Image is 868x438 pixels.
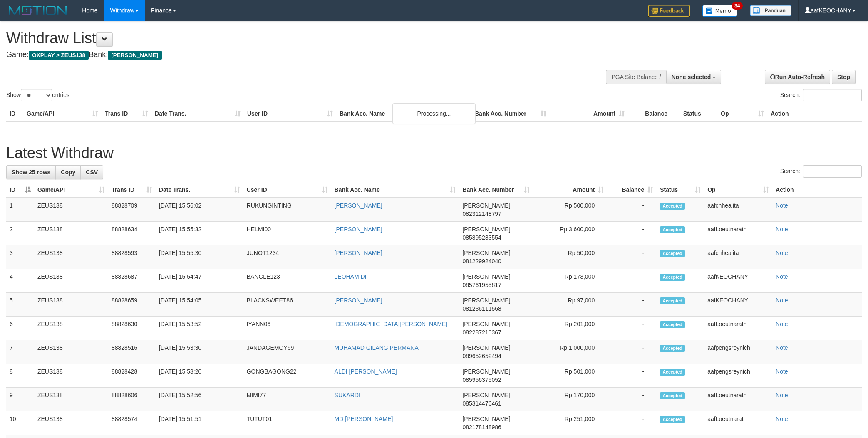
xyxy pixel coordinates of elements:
td: ZEUS138 [34,364,108,388]
td: 88828574 [108,411,156,435]
h1: Latest Withdraw [6,145,862,161]
a: CSV [80,165,103,179]
th: Balance: activate to sort column ascending [607,182,657,198]
img: panduan.png [750,5,791,16]
td: 88828687 [108,269,156,293]
h4: Game: Bank: [6,51,570,59]
span: Accepted [660,274,685,281]
label: Search: [780,89,862,101]
th: Op [717,106,767,121]
input: Search: [803,165,862,178]
span: Accepted [660,226,685,233]
a: Note [776,321,788,327]
th: Amount [550,106,628,121]
td: Rp 1,000,000 [533,340,607,364]
span: Accepted [660,203,685,210]
th: Bank Acc. Number: activate to sort column ascending [459,182,533,198]
span: Accepted [660,297,685,304]
td: aafKEOCHANY [704,269,772,293]
td: [DATE] 15:53:20 [156,364,243,388]
td: 88828659 [108,293,156,317]
td: 5 [6,293,34,317]
th: ID: activate to sort column descending [6,182,34,198]
td: [DATE] 15:51:51 [156,411,243,435]
span: Copy 081236111568 to clipboard [462,305,501,312]
td: 88828634 [108,222,156,245]
th: Game/API [23,106,102,121]
span: Accepted [660,369,685,376]
td: JUNOT1234 [243,245,331,269]
span: Copy 082312148797 to clipboard [462,210,501,217]
a: MD [PERSON_NAME] [335,416,393,422]
td: [DATE] 15:55:32 [156,222,243,245]
td: [DATE] 15:56:02 [156,198,243,222]
th: Op: activate to sort column ascending [704,182,772,198]
td: [DATE] 15:53:30 [156,340,243,364]
a: Stop [832,70,856,84]
span: Copy 081229924040 to clipboard [462,258,501,265]
input: Search: [803,89,862,101]
td: MIMI77 [243,388,331,411]
td: 8 [6,364,34,388]
span: Copy [61,169,75,176]
a: [PERSON_NAME] [335,297,382,304]
a: LEOHAMIDI [335,273,367,280]
td: aafchhealita [704,245,772,269]
td: ZEUS138 [34,411,108,435]
td: - [607,364,657,388]
td: - [607,198,657,222]
a: Note [776,226,788,233]
td: 88828606 [108,388,156,411]
th: Date Trans. [151,106,244,121]
th: Trans ID [102,106,151,121]
td: Rp 3,600,000 [533,222,607,245]
td: - [607,317,657,340]
span: Accepted [660,392,685,399]
a: Copy [55,165,81,179]
span: [PERSON_NAME] [462,392,510,398]
th: Bank Acc. Name [336,106,471,121]
td: ZEUS138 [34,340,108,364]
span: Copy 085956375052 to clipboard [462,376,501,383]
td: aafLoeutnarath [704,317,772,340]
td: [DATE] 15:54:05 [156,293,243,317]
th: ID [6,106,23,121]
td: GONGBAGONG22 [243,364,331,388]
td: Rp 170,000 [533,388,607,411]
td: 3 [6,245,34,269]
td: 4 [6,269,34,293]
td: Rp 50,000 [533,245,607,269]
td: aafpengsreynich [704,364,772,388]
span: [PERSON_NAME] [462,344,510,351]
th: Action [767,106,862,121]
span: [PERSON_NAME] [462,226,510,233]
a: Note [776,344,788,351]
td: 88828630 [108,317,156,340]
td: 88828516 [108,340,156,364]
td: ZEUS138 [34,245,108,269]
span: [PERSON_NAME] [462,368,510,375]
span: [PERSON_NAME] [108,51,161,60]
td: ZEUS138 [34,293,108,317]
td: HELMI00 [243,222,331,245]
td: [DATE] 15:54:47 [156,269,243,293]
span: Accepted [660,416,685,423]
th: Balance [628,106,680,121]
span: [PERSON_NAME] [462,416,510,422]
span: [PERSON_NAME] [462,297,510,304]
td: 88828593 [108,245,156,269]
span: Show 25 rows [12,169,50,176]
td: BANGLE123 [243,269,331,293]
span: None selected [672,74,711,80]
td: aafchhealita [704,198,772,222]
a: Note [776,250,788,256]
a: Show 25 rows [6,165,56,179]
th: User ID [244,106,336,121]
td: RUKUNGINTING [243,198,331,222]
th: Action [772,182,862,198]
a: [PERSON_NAME] [335,202,382,209]
td: 88828709 [108,198,156,222]
span: Copy 085761955817 to clipboard [462,282,501,288]
th: Status [680,106,717,121]
td: ZEUS138 [34,222,108,245]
